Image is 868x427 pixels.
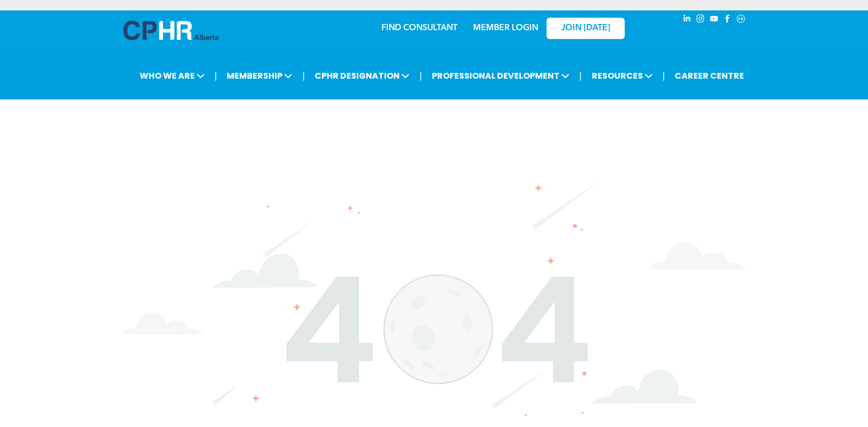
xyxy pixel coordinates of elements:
[681,13,692,27] a: linkedin
[123,21,218,40] img: A blue and white logo for cp alberta
[381,24,457,32] a: FIND CONSULTANT
[722,13,733,27] a: facebook
[224,66,295,85] span: MEMBERSHIP
[302,65,305,86] li: |
[561,23,610,33] span: JOIN [DATE]
[579,65,582,86] li: |
[215,65,217,86] li: |
[137,66,208,85] span: WHO WE ARE
[429,66,573,85] span: PROFESSIONAL DEVELOPMENT
[547,18,625,39] a: JOIN [DATE]
[663,65,665,86] li: |
[708,13,720,27] a: youtube
[672,66,747,85] a: CAREER CENTRE
[419,65,422,86] li: |
[589,66,656,85] span: RESOURCES
[312,66,413,85] span: CPHR DESIGNATION
[735,13,747,27] a: Social network
[695,13,706,27] a: instagram
[473,24,538,32] a: MEMBER LOGIN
